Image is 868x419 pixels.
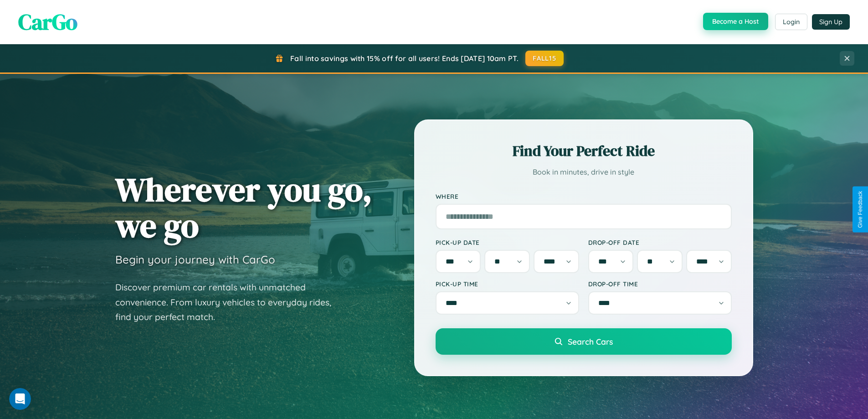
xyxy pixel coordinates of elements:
iframe: Intercom live chat [9,388,31,410]
div: Give Feedback [857,191,863,228]
h1: Wherever you go, we go [115,171,372,243]
button: FALL15 [525,51,564,66]
button: Login [775,14,807,30]
label: Pick-up Date [436,238,579,246]
span: Search Cars [568,336,613,347]
button: Search Cars [436,328,732,355]
button: Become a Host [703,13,768,30]
p: Book in minutes, drive in style [436,166,732,179]
label: Drop-off Time [588,280,732,288]
p: Discover premium car rentals with unmatched convenience. From luxury vehicles to everyday rides, ... [115,280,343,325]
button: Sign Up [812,14,850,30]
label: Drop-off Date [588,238,732,246]
h3: Begin your journey with CarGo [115,253,275,266]
label: Pick-up Time [436,280,579,288]
h2: Find Your Perfect Ride [436,141,732,161]
span: CarGo [18,7,77,37]
label: Where [436,192,732,200]
span: Fall into savings with 15% off for all users! Ends [DATE] 10am PT. [290,54,519,63]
